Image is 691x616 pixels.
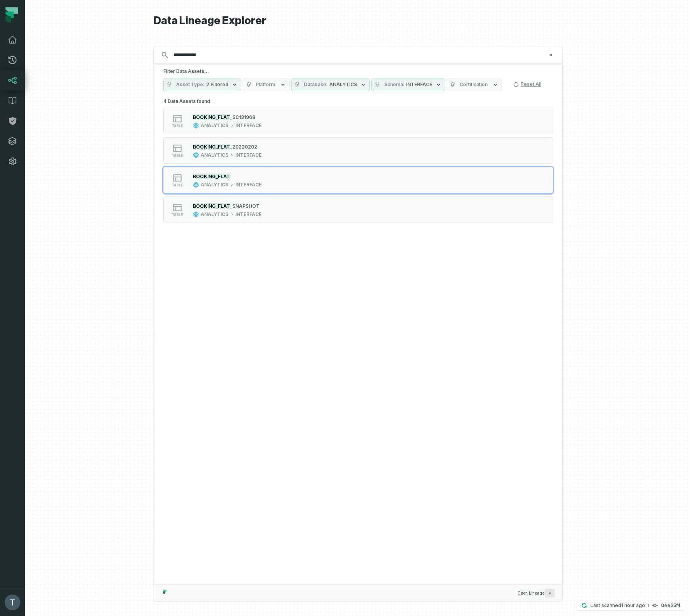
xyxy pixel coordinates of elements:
[172,124,183,128] span: table
[329,81,357,88] span: ANALYTICS
[384,81,405,88] span: Schema
[201,182,228,188] div: ANALYTICS
[547,51,555,59] button: Clear search query
[163,167,553,193] button: tableANALYTICSINTERFACE
[230,203,260,209] span: _SNAPSHOT
[163,78,241,91] button: Asset Type2 Filtered
[163,196,553,223] button: tableANALYTICSINTERFACE
[235,152,262,158] div: INTERFACE
[193,173,230,179] mark: BOOKING_FLAT
[193,114,230,120] mark: BOOKING_FLAT
[5,595,20,610] img: avatar of Taher Hekmatfar
[172,154,183,158] span: table
[163,96,553,233] div: 4 Data Assets found
[661,603,680,608] h4: 0ee35f4
[201,122,228,129] div: ANALYTICS
[235,182,262,188] div: INTERFACE
[206,81,228,88] span: 2 Filtered
[230,114,255,120] span: _SC131968
[459,81,488,88] span: Certification
[201,211,228,218] div: ANALYTICS
[193,203,230,209] mark: BOOKING_FLAT
[163,108,553,134] button: tableANALYTICSINTERFACE
[230,144,257,150] span: _20220202
[590,602,645,609] p: Last scanned
[447,78,502,91] button: Certification
[176,81,205,88] span: Asset Type
[576,601,685,610] button: Last scanned[DATE] 11:27:540ee35f4
[235,122,262,129] div: INTERFACE
[193,144,230,150] mark: BOOKING_FLAT
[172,183,183,187] span: table
[621,602,645,608] relative-time: Aug 11, 2025, 11:27 AM GMT+2
[201,152,228,158] div: ANALYTICS
[291,78,370,91] button: DatabaseANALYTICS
[304,81,328,88] span: Database
[163,137,553,164] button: tableANALYTICSINTERFACE
[172,213,183,217] span: table
[256,81,275,88] span: Platform
[510,78,544,90] button: Reset All
[518,589,555,598] span: Open Lineage
[154,96,562,584] div: Suggestions
[154,14,563,28] h1: Data Lineage Explorer
[545,589,555,598] span: Press ↵ to add a new Data Asset to the graph
[243,78,290,91] button: Platform
[406,81,432,88] span: INTERFACE
[371,78,445,91] button: SchemaINTERFACE
[235,211,262,218] div: INTERFACE
[163,68,553,74] h5: Filter Data Assets...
